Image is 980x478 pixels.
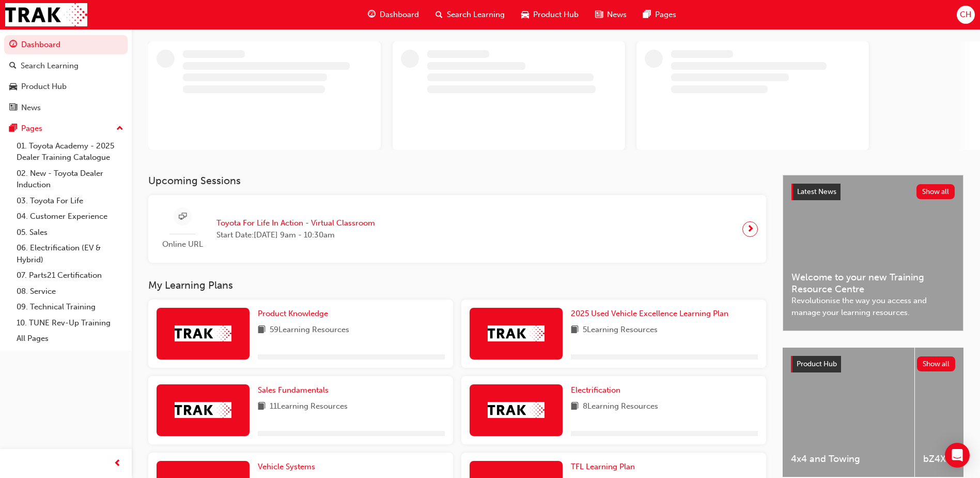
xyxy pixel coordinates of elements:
a: guage-iconDashboard [360,4,427,25]
span: news-icon [595,8,603,21]
div: Pages [21,123,42,135]
div: Open Intercom Messenger [945,443,970,468]
span: sessionType_ONLINE_URL-icon [179,211,186,223]
a: Latest NewsShow all [791,184,955,200]
span: Revolutionise the way you access and manage your learning resources. [791,295,955,318]
a: 2025 Used Vehicle Excellence Learning Plan [571,308,733,320]
span: pages-icon [9,124,17,133]
a: Product HubShow all [791,356,955,372]
span: News [607,9,627,21]
h3: My Learning Plans [148,279,766,291]
span: Sales Fundamentals [258,385,329,395]
span: Start Date: [DATE] 9am - 10:30am [216,229,375,241]
a: 10. TUNE Rev-Up Training [12,315,128,331]
img: Trak [175,402,231,418]
a: 02. New - Toyota Dealer Induction [12,166,128,193]
a: 04. Customer Experience [12,208,128,225]
a: car-iconProduct Hub [513,4,587,25]
button: Pages [4,119,128,138]
button: DashboardSearch LearningProduct HubNews [4,33,128,119]
span: 8 Learning Resources [583,400,658,413]
span: 5 Learning Resources [583,324,658,337]
span: Online URL [157,238,208,250]
a: 03. Toyota For Life [12,193,128,209]
a: Latest NewsShow allWelcome to your new Training Resource CentreRevolutionise the way you access a... [783,175,963,331]
span: Vehicle Systems [258,462,315,471]
span: book-icon [571,324,579,337]
a: Product Knowledge [258,308,332,320]
a: 09. Technical Training [12,299,128,315]
img: Trak [175,325,231,341]
span: pages-icon [643,8,651,21]
span: Dashboard [380,9,419,21]
a: Vehicle Systems [258,461,319,473]
span: prev-icon [114,457,121,470]
span: guage-icon [368,8,376,21]
a: Sales Fundamentals [258,384,333,396]
img: Trak [488,325,545,341]
a: 4x4 and Towing [783,348,914,477]
span: book-icon [258,400,266,413]
a: search-iconSearch Learning [427,4,513,25]
span: Search Learning [447,9,505,21]
div: Product Hub [21,81,67,93]
a: pages-iconPages [635,4,685,25]
span: 59 Learning Resources [270,324,349,337]
img: Trak [488,402,545,418]
span: Welcome to your new Training Resource Centre [791,272,955,295]
a: Search Learning [4,56,128,76]
a: 06. Electrification (EV & Hybrid) [12,240,128,267]
span: CH [960,9,971,21]
a: News [4,98,128,117]
span: Product Hub [797,360,837,368]
div: Search Learning [21,60,79,72]
a: 08. Service [12,283,128,300]
span: TFL Learning Plan [571,462,635,471]
span: 4x4 and Towing [791,453,906,465]
span: guage-icon [9,40,17,50]
span: news-icon [9,103,17,113]
span: Pages [655,9,676,21]
span: up-icon [116,122,123,136]
a: All Pages [12,331,128,347]
span: 11 Learning Resources [270,400,348,413]
span: Electrification [571,385,620,395]
button: Show all [916,184,955,199]
span: 2025 Used Vehicle Excellence Learning Plan [571,309,728,318]
span: Latest News [797,187,836,196]
span: book-icon [258,324,266,337]
span: search-icon [9,62,17,71]
span: Product Knowledge [258,309,328,318]
span: next-icon [746,222,754,236]
a: Product Hub [4,77,128,96]
a: news-iconNews [587,4,635,25]
a: Electrification [571,384,625,396]
a: Online URLToyota For Life In Action - Virtual ClassroomStart Date:[DATE] 9am - 10:30am [157,203,758,255]
a: 01. Toyota Academy - 2025 Dealer Training Catalogue [12,138,128,166]
button: Show all [917,356,956,371]
span: book-icon [571,400,579,413]
a: TFL Learning Plan [571,461,639,473]
h3: Upcoming Sessions [148,175,766,187]
span: search-icon [435,8,443,21]
div: News [21,102,41,114]
span: car-icon [9,82,17,92]
span: Toyota For Life In Action - Virtual Classroom [216,217,375,229]
button: CH [957,6,975,24]
img: Trak [5,3,87,26]
a: Dashboard [4,35,128,54]
a: 07. Parts21 Certification [12,267,128,283]
span: Product Hub [533,9,579,21]
span: car-icon [521,8,529,21]
a: 05. Sales [12,225,128,241]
